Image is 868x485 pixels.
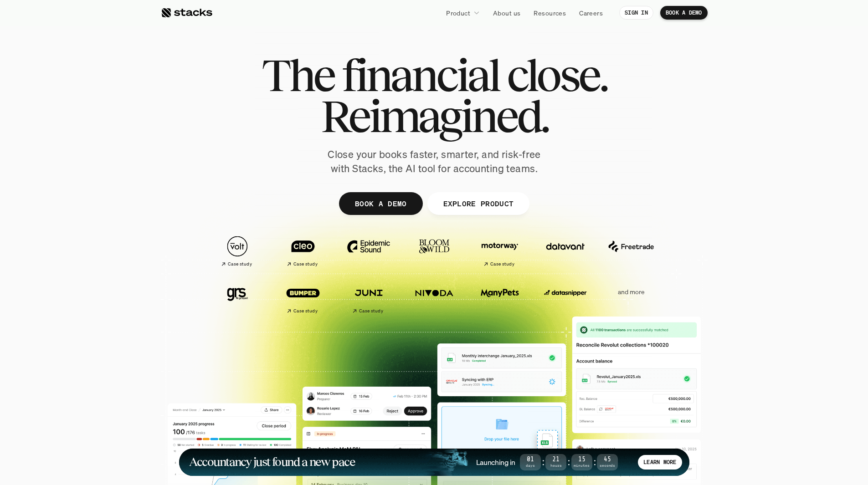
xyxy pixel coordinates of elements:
h2: Case study [228,261,252,267]
span: close. [507,55,607,96]
h1: Accountancy just found a new pace [189,457,355,467]
a: Case study [472,231,528,271]
a: Case study [209,231,266,271]
p: BOOK A DEMO [666,10,702,16]
p: BOOK A DEMO [354,197,406,210]
span: Seconds [597,464,618,467]
span: Reimagined. [320,96,548,137]
a: Case study [275,278,331,317]
p: Careers [579,8,603,18]
p: Product [446,8,470,18]
p: LEARN MORE [643,459,676,465]
h2: Case study [359,308,383,314]
span: 01 [520,457,541,462]
p: SIGN IN [625,10,648,16]
a: SIGN IN [619,6,653,20]
strong: : [592,457,597,467]
h2: Case study [293,308,318,314]
p: Close your books faster, smarter, and risk-free with Stacks, the AI tool for accounting teams. [320,148,548,176]
h2: Case study [293,261,318,267]
span: The [262,55,334,96]
strong: : [566,457,571,467]
a: Case study [340,278,397,317]
p: and more [603,288,659,296]
span: Minutes [571,464,592,467]
p: Resources [534,8,566,18]
span: Hours [545,464,566,467]
h4: Launching in [476,457,515,467]
strong: : [541,457,545,467]
a: BOOK A DEMO [339,192,422,215]
a: About us [488,5,526,21]
p: EXPLORE PRODUCT [443,197,514,210]
a: Accountancy just found a new paceLaunching in01Days:21Hours:15Minutes:45SecondsLEARN MORE [179,449,689,476]
a: Careers [574,5,608,21]
span: 45 [597,457,618,462]
span: financial [342,55,499,96]
span: Days [520,464,541,467]
a: Resources [528,5,571,21]
p: About us [493,8,520,18]
a: EXPLORE PRODUCT [427,192,529,215]
span: 21 [545,457,566,462]
h2: Case study [490,261,514,267]
span: 15 [571,457,592,462]
a: Case study [275,231,331,271]
a: BOOK A DEMO [660,6,708,20]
